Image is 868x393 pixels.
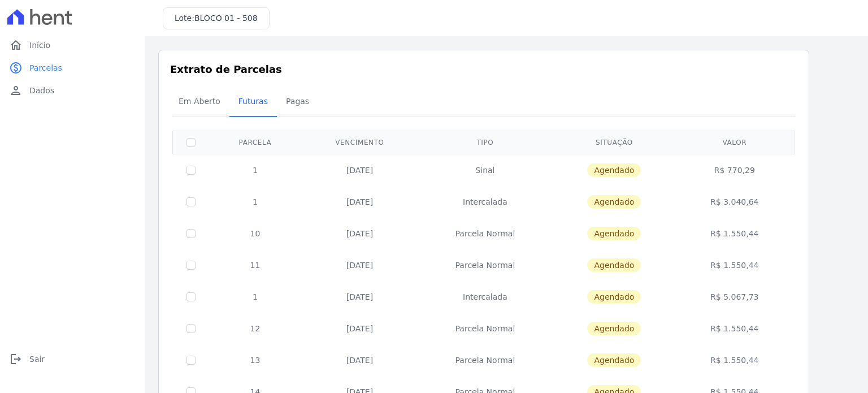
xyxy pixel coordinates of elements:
[301,218,418,249] td: [DATE]
[676,281,793,313] td: R$ 5.067,73
[301,344,418,376] td: [DATE]
[172,90,227,113] span: Em Aberto
[209,154,301,186] td: 1
[29,40,50,51] span: Início
[9,61,23,75] i: paid
[587,258,641,272] span: Agendado
[9,84,23,97] i: person
[29,62,62,74] span: Parcelas
[418,344,552,376] td: Parcela Normal
[194,14,258,23] span: BLOCO 01 - 508
[676,154,793,186] td: R$ 770,29
[418,313,552,344] td: Parcela Normal
[418,186,552,218] td: Intercalada
[209,218,301,249] td: 10
[229,88,277,117] a: Futuras
[279,90,316,113] span: Pagas
[587,195,641,209] span: Agendado
[587,290,641,304] span: Agendado
[209,186,301,218] td: 1
[301,131,418,154] th: Vencimento
[9,38,23,52] i: home
[209,249,301,281] td: 11
[418,131,552,154] th: Tipo
[587,227,641,240] span: Agendado
[676,344,793,376] td: R$ 1.550,44
[5,57,140,79] a: paidParcelas
[170,88,229,117] a: Em Aberto
[175,12,258,24] h3: Lote:
[418,281,552,313] td: Intercalada
[301,186,418,218] td: [DATE]
[418,154,552,186] td: Sinal
[209,344,301,376] td: 13
[676,313,793,344] td: R$ 1.550,44
[9,352,23,366] i: logout
[5,34,140,57] a: homeInício
[676,131,793,154] th: Valor
[209,281,301,313] td: 1
[676,249,793,281] td: R$ 1.550,44
[5,79,140,102] a: personDados
[587,322,641,335] span: Agendado
[301,249,418,281] td: [DATE]
[301,313,418,344] td: [DATE]
[29,85,54,96] span: Dados
[418,249,552,281] td: Parcela Normal
[301,154,418,186] td: [DATE]
[170,62,797,77] h3: Extrato de Parcelas
[587,353,641,367] span: Agendado
[232,90,275,113] span: Futuras
[587,163,641,177] span: Agendado
[209,131,301,154] th: Parcela
[209,313,301,344] td: 12
[676,218,793,249] td: R$ 1.550,44
[301,281,418,313] td: [DATE]
[552,131,676,154] th: Situação
[29,353,45,365] span: Sair
[5,348,140,370] a: logoutSair
[676,186,793,218] td: R$ 3.040,64
[418,218,552,249] td: Parcela Normal
[277,88,318,117] a: Pagas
